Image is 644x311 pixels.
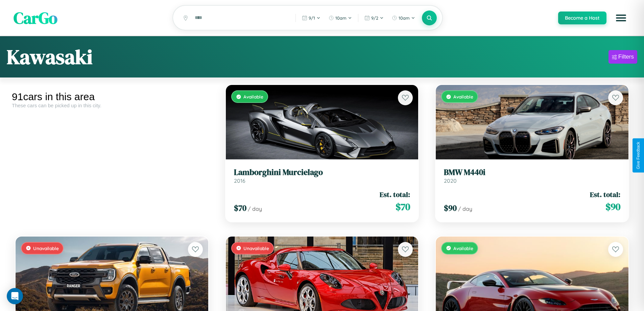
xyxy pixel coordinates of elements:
button: Open menu [612,8,630,27]
span: Est. total: [590,190,620,199]
span: 2016 [234,177,245,184]
a: BMW M440i2020 [444,168,620,184]
span: $ 90 [605,200,620,214]
div: Open Intercom Messenger [7,288,23,304]
span: Available [243,94,263,99]
a: Lamborghini Murcielago2016 [234,168,410,184]
span: CarGo [14,7,57,29]
span: Unavailable [33,245,59,251]
span: 10am [399,15,410,21]
span: 9 / 2 [371,15,378,21]
span: Available [453,245,473,251]
span: Unavailable [243,245,269,251]
span: $ 90 [444,202,457,214]
span: Est. total: [380,190,410,199]
span: Available [453,94,473,99]
button: 9/2 [361,13,387,23]
span: 2020 [444,177,457,184]
span: $ 70 [396,200,410,214]
button: Become a Host [558,12,606,24]
button: 10am [325,13,355,23]
h3: Lamborghini Murcielago [234,168,410,177]
span: 9 / 1 [309,15,315,21]
button: 10am [388,13,419,23]
div: Give Feedback [636,142,641,169]
button: Filters [609,50,637,64]
h1: Kawasaki [7,43,93,71]
button: 9/1 [299,13,324,23]
span: / day [248,205,262,212]
div: Filters [618,53,634,60]
span: / day [458,205,472,212]
div: 91 cars in this area [12,91,212,103]
span: $ 70 [234,202,246,214]
span: 10am [335,15,347,21]
div: These cars can be picked up in this city. [12,103,212,108]
h3: BMW M440i [444,168,620,177]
